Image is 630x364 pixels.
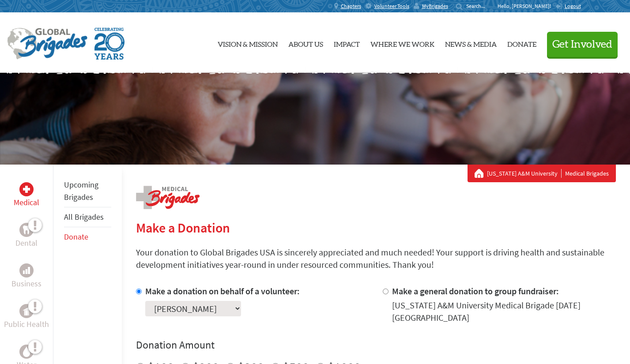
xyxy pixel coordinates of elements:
div: Public Health [19,304,34,318]
img: Global Brigades Celebrating 20 Years [94,28,124,60]
span: Logout [565,3,581,9]
img: Global Brigades Logo [7,28,87,60]
p: Medical [14,196,39,209]
a: About Us [288,20,323,66]
img: Business [23,267,30,274]
span: Volunteer Tools [374,3,409,10]
div: Water [19,345,34,359]
label: Make a general donation to group fundraiser: [392,285,559,296]
img: Public Health [23,307,30,315]
h4: Donation Amount [136,338,616,352]
a: Logout [555,3,581,10]
p: Your donation to Global Brigades USA is sincerely appreciated and much needed! Your support is dr... [136,246,616,271]
a: Upcoming Brigades [64,180,98,202]
a: MedicalMedical [14,182,39,209]
span: Get Involved [552,39,612,50]
li: Upcoming Brigades [64,175,111,207]
li: Donate [64,227,111,247]
a: DentalDental [15,223,38,249]
p: Hello, [PERSON_NAME]! [498,3,555,10]
img: logo-medical.png [136,186,200,209]
h2: Make a Donation [136,220,616,236]
div: [US_STATE] A&M University Medical Brigade [DATE] [GEOGRAPHIC_DATA] [392,299,616,324]
span: Chapters [341,3,361,10]
a: Donate [64,232,88,242]
div: Dental [19,223,34,237]
a: Public HealthPublic Health [4,304,49,330]
p: Business [11,278,41,290]
a: Donate [507,20,536,66]
p: Public Health [4,318,49,330]
div: Medical [19,182,34,196]
li: All Brigades [64,207,111,227]
a: BusinessBusiness [11,263,41,290]
a: Where We Work [370,20,434,66]
img: Water [23,346,30,356]
button: Get Involved [547,32,618,57]
label: Make a donation on behalf of a volunteer: [145,285,300,296]
a: [US_STATE] A&M University [487,169,562,178]
div: Medical Brigades [475,169,609,178]
div: Business [19,263,34,278]
img: Medical [23,186,30,193]
p: Dental [15,237,38,249]
a: Impact [334,20,360,66]
span: MyBrigades [422,3,448,10]
img: Dental [23,225,30,234]
a: Vision & Mission [218,20,278,66]
a: All Brigades [64,212,104,222]
a: News & Media [445,20,497,66]
input: Search... [466,3,491,9]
